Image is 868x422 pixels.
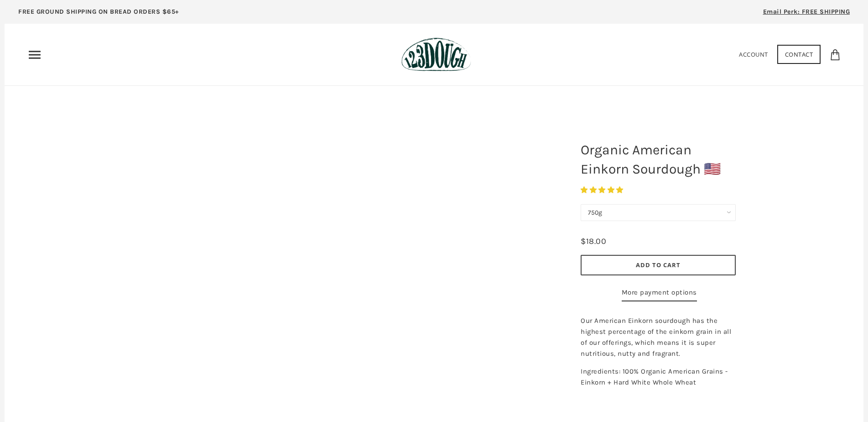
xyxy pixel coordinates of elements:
span: Our American Einkorn sourdough has the highest percentage of the einkorn grain in all of our offe... [581,316,731,358]
nav: Primary [27,47,42,62]
div: $18.00 [581,235,606,248]
a: Contact [777,45,821,64]
a: Account [739,50,768,58]
img: 123Dough Bakery [401,37,471,72]
p: FREE GROUND SHIPPING ON BREAD ORDERS $65+ [18,7,179,17]
span: 4.95 stars [581,186,625,194]
button: Add to Cart [581,255,736,275]
span: Email Perk: FREE SHIPPING [763,8,850,16]
a: FREE GROUND SHIPPING ON BREAD ORDERS $65+ [5,5,193,24]
a: Organic American Einkorn Sourdough 🇺🇸 [50,132,544,406]
span: Add to Cart [636,261,681,269]
span: Ingredients: 100% Organic American Grains - Einkorn + Hard White Whole Wheat [581,367,728,386]
a: More payment options [622,287,697,301]
a: Email Perk: FREE SHIPPING [749,5,864,24]
h1: Organic American Einkorn Sourdough 🇺🇸 [574,136,743,183]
